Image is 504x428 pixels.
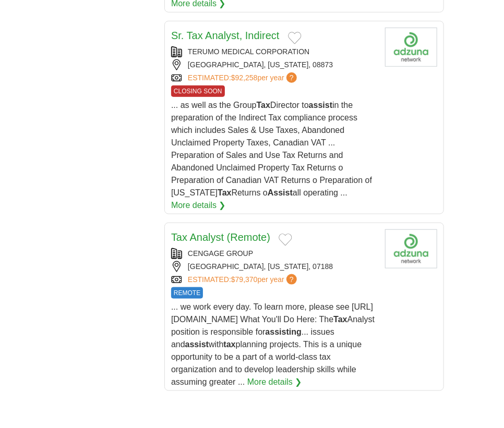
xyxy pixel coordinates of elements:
strong: assist [185,340,209,349]
div: TERUMO MEDICAL CORPORATION [171,46,377,57]
strong: Assist [268,188,293,197]
a: ESTIMATED:$92,258per year? [188,72,299,83]
img: Company logo [385,229,437,268]
strong: tax [224,340,236,349]
a: ESTIMATED:$79,370per year? [188,274,299,285]
span: ? [286,72,297,83]
strong: assist [309,101,332,109]
strong: Tax [257,101,270,109]
span: $92,258 [231,74,258,82]
img: Company logo [385,28,437,67]
div: [GEOGRAPHIC_DATA], [US_STATE], 08873 [171,59,377,70]
strong: Tax [218,188,231,197]
a: Sr. Tax Analyst, Indirect [171,30,280,41]
div: CENGAGE GROUP [171,248,377,259]
span: ... as well as the Group Director to in the preparation of the Indirect Tax compliance process wh... [171,101,372,197]
a: Tax Analyst (Remote) [171,231,270,243]
button: Add to favorite jobs [279,234,292,246]
span: CLOSING SOON [171,85,225,97]
strong: Tax [333,315,347,324]
span: REMOTE [171,287,203,299]
span: ... we work every day. To learn more, please see [URL][DOMAIN_NAME] What You'll Do Here: The Anal... [171,302,375,386]
div: [GEOGRAPHIC_DATA], [US_STATE], 07188 [171,261,377,272]
a: More details ❯ [247,376,302,388]
span: $79,370 [231,275,258,284]
a: More details ❯ [171,199,226,212]
span: ? [286,274,297,285]
strong: assisting [266,327,302,336]
button: Add to favorite jobs [288,32,302,44]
